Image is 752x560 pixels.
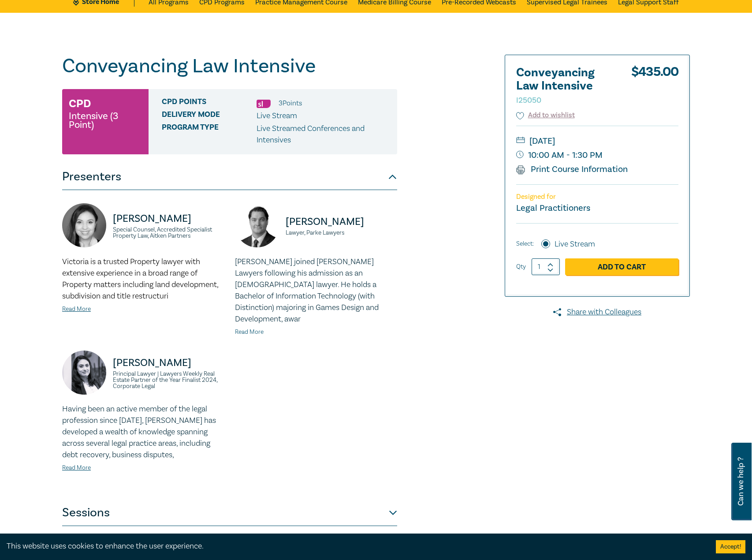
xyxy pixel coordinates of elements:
[62,351,106,395] img: https://s3.ap-southeast-2.amazonaws.com/leo-cussen-store-production-content/Contacts/Zohra%20Ali/...
[516,262,526,272] label: Qty
[62,257,218,301] span: Victoria is a trusted Property lawyer with extensive experience in a broad range of Property matt...
[516,95,541,105] small: I25050
[113,227,224,239] small: Special Counsel, Accredited Specialist Property Law, Aitken Partners
[516,239,534,249] span: Select:
[113,371,224,389] small: Principal Lawyer | Lawyers Weekly Real Estate Partner of the Year Finalist 2024, Corporate Legal
[516,66,613,106] h2: Conveyancing Law Intensive
[235,328,264,336] a: Read More
[235,256,397,325] p: [PERSON_NAME] joined [PERSON_NAME] Lawyers following his admission as an [DEMOGRAPHIC_DATA] lawye...
[505,306,690,318] a: Share with Colleagues
[516,148,678,162] small: 10:00 AM - 1:30 PM
[7,541,703,552] div: This website uses cookies to enhance the user experience.
[162,123,257,146] span: Program type
[62,164,397,190] button: Presenters
[532,258,560,275] input: 1
[716,540,745,553] button: Accept cookies
[737,448,745,515] span: Can we help ?
[516,202,590,214] small: Legal Practitioners
[62,55,397,78] h1: Conveyancing Law Intensive
[286,215,397,229] p: [PERSON_NAME]
[69,96,91,112] h3: CPD
[62,500,397,526] button: Sessions
[555,239,595,250] label: Live Stream
[62,305,91,313] a: Read More
[516,193,678,201] p: Designed for
[516,110,575,120] button: Add to wishlist
[62,403,224,461] p: Having been an active member of the legal profession since [DATE], [PERSON_NAME] has developed a ...
[286,230,397,236] small: Lawyer, Parke Lawyers
[257,100,271,108] img: Substantive Law
[235,203,279,247] img: https://s3.ap-southeast-2.amazonaws.com/leo-cussen-store-production-content/Contacts/Julian%20McI...
[257,111,297,121] span: Live Stream
[113,356,224,370] p: [PERSON_NAME]
[162,97,257,109] span: CPD Points
[62,203,106,247] img: https://s3.ap-southeast-2.amazonaws.com/leo-cussen-store-production-content/Contacts/Victoria%20A...
[62,464,91,472] a: Read More
[516,134,678,148] small: [DATE]
[113,212,224,226] p: [PERSON_NAME]
[69,112,142,129] small: Intensive (3 Point)
[631,66,678,110] div: $ 435.00
[279,97,302,109] li: 3 Point s
[516,164,628,175] a: Print Course Information
[162,110,257,122] span: Delivery Mode
[257,123,391,146] p: Live Streamed Conferences and Intensives
[565,258,678,275] a: Add to Cart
